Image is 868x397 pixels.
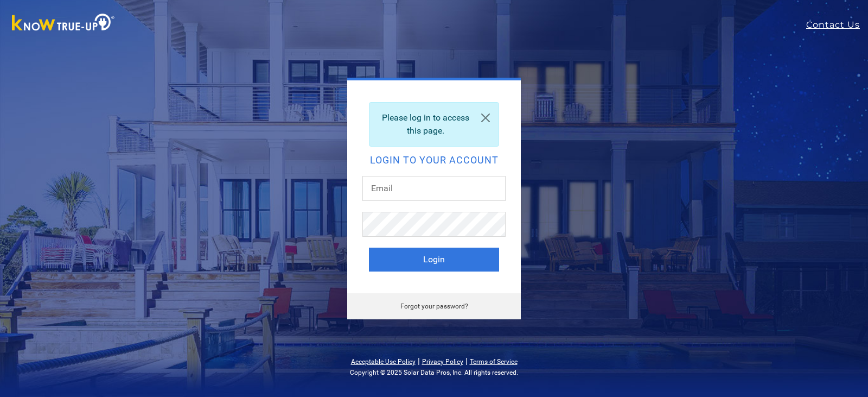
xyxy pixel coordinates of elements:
[400,303,468,310] a: Forgot your password?
[465,356,468,366] span: |
[362,176,506,201] input: Email
[369,248,499,272] button: Login
[369,155,499,165] h2: Login to your account
[806,18,868,31] a: Contact Us
[7,11,120,36] img: Know True-Up
[422,358,463,366] a: Privacy Policy
[470,358,518,366] a: Terms of Service
[473,103,499,133] a: Close
[351,358,416,366] a: Acceptable Use Policy
[369,102,499,147] div: Please log in to access this page.
[418,356,420,366] span: |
